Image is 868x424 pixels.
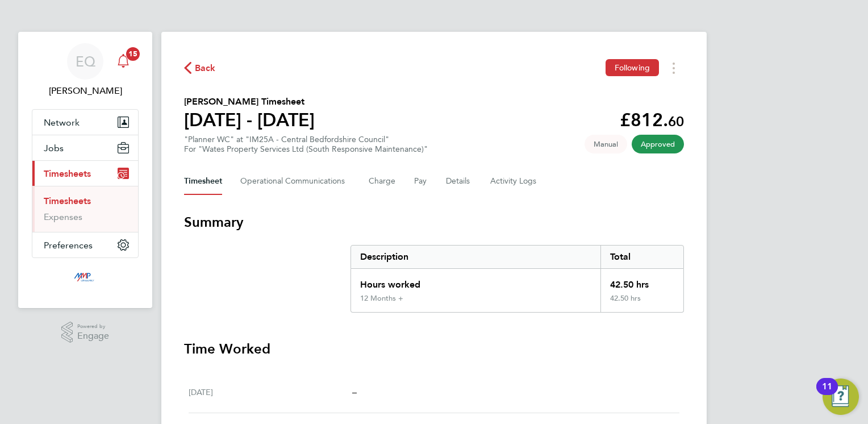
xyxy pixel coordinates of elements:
div: Description [351,246,600,268]
button: Operational Communications [240,168,350,195]
span: Eva Quinn [32,84,139,98]
span: 60 [668,113,684,130]
button: Timesheet [184,168,222,195]
span: Following [615,63,650,73]
div: Hours worked [351,269,600,294]
button: Pay [414,168,428,195]
button: Network [32,110,138,135]
span: Preferences [44,240,93,251]
app-decimal: £812. [620,109,684,131]
div: 42.50 hrs [600,269,683,294]
span: Powered by [77,322,109,331]
h1: [DATE] - [DATE] [184,109,315,131]
button: Timesheets [32,161,138,186]
div: Total [600,246,683,268]
h3: Summary [184,213,684,231]
a: EQ[PERSON_NAME] [32,43,139,98]
span: Timesheets [44,168,91,179]
div: Summary [350,245,684,313]
button: Activity Logs [490,168,538,195]
a: Powered byEngage [61,322,110,343]
span: This timesheet was manually created. [585,135,627,153]
a: Go to home page [32,269,139,288]
div: "Planner WC" at "IM25A - Central Bedfordshire Council" [184,135,428,154]
button: Following [606,59,659,76]
a: Expenses [44,211,82,222]
nav: Main navigation [18,32,152,308]
button: Preferences [32,232,138,257]
span: Jobs [44,143,64,153]
div: Timesheets [32,186,138,232]
h2: [PERSON_NAME] Timesheet [184,95,315,109]
button: Timesheets Menu [663,59,684,77]
span: Back [195,61,216,75]
span: EQ [76,54,95,69]
a: Timesheets [44,196,91,206]
button: Charge [369,168,396,195]
h3: Time Worked [184,340,684,358]
span: Engage [77,331,109,341]
img: mmpconsultancy-logo-retina.png [69,269,102,288]
a: 15 [112,43,135,80]
span: 15 [126,47,140,61]
button: Back [184,61,216,75]
div: 12 Months + [360,294,403,303]
span: Network [44,117,80,128]
div: 42.50 hrs [600,294,683,312]
div: 11 [822,386,832,401]
div: For "Wates Property Services Ltd (South Responsive Maintenance)" [184,144,428,154]
button: Open Resource Center, 11 new notifications [823,379,859,415]
span: This timesheet has been approved. [632,135,684,153]
div: [DATE] [189,385,352,399]
button: Jobs [32,135,138,160]
span: – [352,386,357,397]
button: Details [446,168,472,195]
